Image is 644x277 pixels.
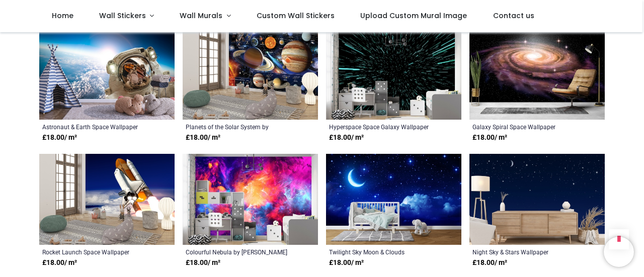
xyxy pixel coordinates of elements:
a: Hyperspace Space Galaxy Wallpaper [329,123,432,131]
img: Rocket Launch Space Wall Mural Wallpaper [39,154,175,244]
a: Colourful Nebula by [PERSON_NAME] [186,248,289,256]
img: Astronaut & Earth Space Wall Mural Wallpaper [39,29,175,120]
a: Astronaut & Earth Space Wallpaper [42,123,145,131]
span: Wall Stickers [99,11,146,21]
strong: £ 18.00 / m² [186,258,220,268]
strong: £ 18.00 / m² [472,258,507,268]
a: Rocket Launch Space Wallpaper [42,248,145,256]
span: Home [52,11,73,21]
a: Planets of the Solar System by [PERSON_NAME] [186,123,289,131]
a: Night Sky & Stars Wallpaper [472,248,576,256]
iframe: Brevo live chat [604,237,634,267]
strong: £ 18.00 / m² [472,133,507,143]
img: Hyperspace Space Galaxy Wall Mural Wallpaper [326,29,461,120]
strong: £ 18.00 / m² [329,133,364,143]
img: Twilight Sky Moon & Clouds Wall Mural Wallpaper [326,154,461,244]
a: Galaxy Spiral Space Wallpaper [472,123,576,131]
span: Custom Wall Stickers [257,11,335,21]
span: Contact us [493,11,534,21]
span: Upload Custom Mural Image [360,11,467,21]
strong: £ 18.00 / m² [329,258,364,268]
strong: £ 18.00 / m² [186,133,220,143]
strong: £ 18.00 / m² [42,258,77,268]
a: Twilight Sky Moon & Clouds Wallpaper [329,248,432,256]
img: Night Sky & Stars Wall Mural Wallpaper [469,154,605,244]
span: Wall Murals [180,11,222,21]
strong: £ 18.00 / m² [42,133,77,143]
img: Planets of the Solar System Wall Mural by David Penfound [183,29,318,120]
img: Galaxy Spiral Space Wall Mural Wallpaper [469,29,605,120]
img: Colourful Nebula Wall Mural by Tenyo Marchev [183,154,318,244]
